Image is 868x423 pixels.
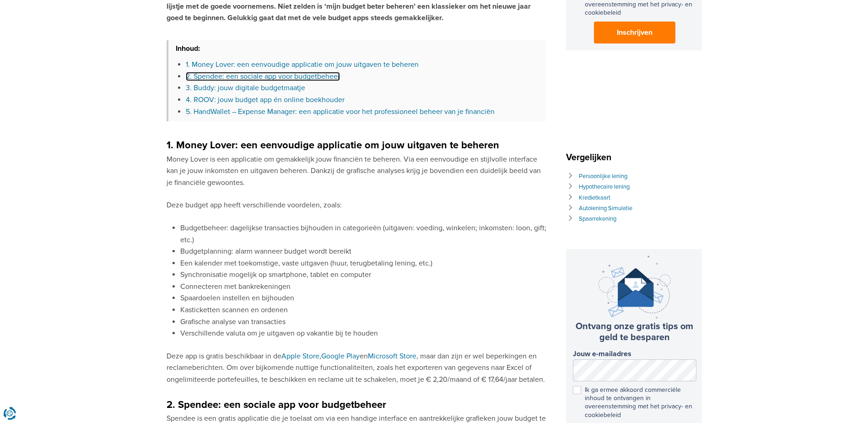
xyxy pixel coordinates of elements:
a: Persoonlijke lening [579,173,627,180]
a: Autolening Simulatie [579,205,632,212]
a: 2. Spendee: een sociale app voor budgetbeheer [186,72,340,81]
a: Microsoft Store [368,352,416,361]
strong: 1. Money Lover: een eenvoudige applicatie om jouw uitgaven te beheren [167,139,499,152]
li: Budgetbeheer: dagelijkse transacties bijhouden in categorieën (uitgaven: voeding, winkelen; inkom... [180,222,546,246]
p: Deze app is gratis beschikbaar in de , en , maar dan zijn er wel beperkingen en reclameberichten.... [167,351,546,386]
a: Kredietkaart [579,194,610,201]
li: Budgetplanning: alarm wanneer budget wordt bereikt [180,246,546,258]
a: 3. Buddy: jouw digitale budgetmaatje [186,83,305,92]
a: 4. ROOV: jouw budget app én online boekhouder [186,95,345,104]
li: Grafische analyse van transacties [180,316,546,328]
a: Hypothecaire lening [579,183,630,190]
label: Jouw e-mailadres [573,350,696,358]
a: 1. Money Lover: een eenvoudige applicatie om jouw uitgaven te beheren [186,60,419,69]
a: Google Play [321,352,360,361]
p: Deze budget app heeft verschillende voordelen, zoals: [167,200,546,211]
span: Vergelijken [566,152,616,163]
button: Inschrijven [594,22,675,43]
a: Apple Store [281,352,319,361]
li: Een kalender met toekomstige, vaste uitgaven (huur, terugbetaling lening, etc.) [180,258,546,270]
li: Verschillende valuta om je uitgaven op vakantie bij te houden [180,328,546,340]
strong: 2. Spendee: een sociale app voor budgetbeheer [167,399,386,411]
li: Connecteren met bankrekeningen [180,281,546,293]
p: Money Lover is een applicatie om gemakkelijk jouw financiën te beheren. Via een eenvoudige en sti... [167,154,546,189]
li: Kasticketten scannen en ordenen [180,304,546,316]
img: newsletter [598,256,671,319]
h3: Inhoud: [168,40,546,55]
iframe: fb:page Facebook Social Plugin [566,72,703,132]
li: Spaardoelen instellen en bijhouden [180,293,546,304]
label: Ik ga ermee akkoord commerciële inhoud te ontvangen in overeenstemming met het privacy- en cookie... [573,386,696,419]
span: Inschrijven [617,27,652,38]
a: 5. HandWallet – Expense Manager: een applicatie voor het professioneel beheer van je financiën [186,107,495,116]
li: Synchronisatie mogelijk op smartphone, tablet en computer [180,269,546,281]
a: Spaarrekening [579,215,616,222]
h3: Ontvang onze gratis tips om geld te besparen [573,321,696,343]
